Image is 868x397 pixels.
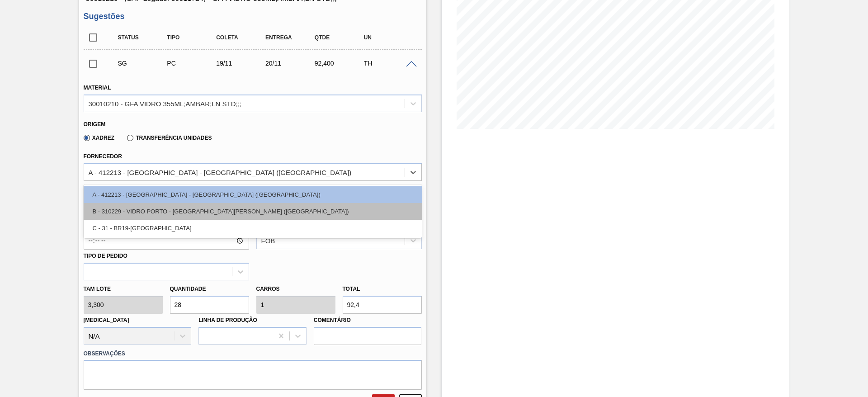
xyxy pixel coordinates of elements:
[165,60,219,67] div: Pedido de Compra
[362,34,416,41] div: UN
[89,168,352,176] div: A - 412213 - [GEOGRAPHIC_DATA] - [GEOGRAPHIC_DATA] ([GEOGRAPHIC_DATA])
[84,220,422,236] div: C - 31 - BR19-[GEOGRAPHIC_DATA]
[84,153,122,160] label: Fornecedor
[84,85,111,91] label: Material
[198,317,257,323] label: Linha de Produção
[214,34,269,41] div: Coleta
[312,34,367,41] div: Qtde
[127,135,212,141] label: Transferência Unidades
[343,286,360,292] label: Total
[362,60,416,67] div: TH
[84,317,129,323] label: [MEDICAL_DATA]
[116,34,170,41] div: Status
[84,253,127,259] label: Tipo de pedido
[84,203,422,220] div: B - 310229 - VIDRO PORTO - [GEOGRAPHIC_DATA][PERSON_NAME] ([GEOGRAPHIC_DATA])
[84,186,422,203] div: A - 412213 - [GEOGRAPHIC_DATA] - [GEOGRAPHIC_DATA] ([GEOGRAPHIC_DATA])
[170,286,206,292] label: Quantidade
[263,34,318,41] div: Entrega
[314,314,422,327] label: Comentário
[84,347,422,360] label: Observações
[312,60,367,67] div: 92,400
[261,237,275,245] div: FOB
[89,99,241,107] div: 30010210 - GFA VIDRO 355ML;AMBAR;LN STD;;;
[263,60,318,67] div: 20/11/2025
[256,286,280,292] label: Carros
[84,121,106,128] label: Origem
[116,60,170,67] div: Sugestão Criada
[84,12,422,21] h3: Sugestões
[84,283,163,296] label: Tam lote
[84,135,115,141] label: Xadrez
[214,60,269,67] div: 19/11/2025
[165,34,219,41] div: Tipo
